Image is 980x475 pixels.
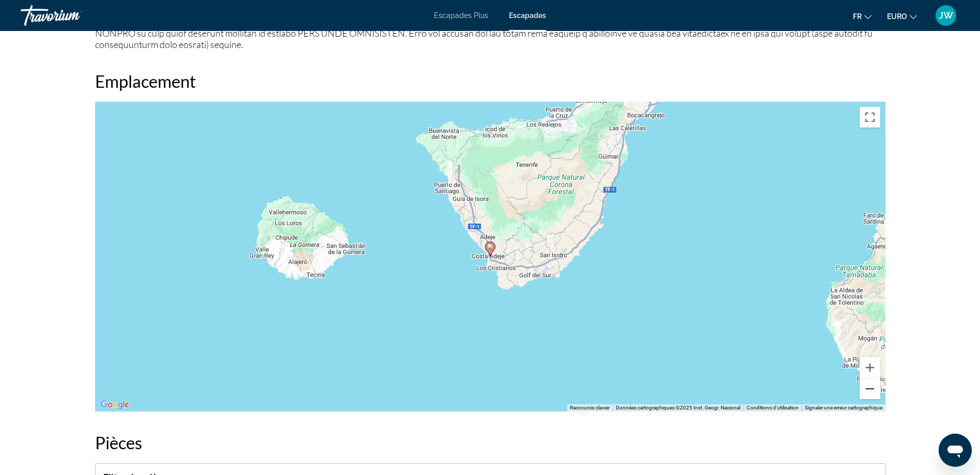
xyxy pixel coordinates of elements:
[939,10,953,21] span: JW
[98,398,132,411] img: Google (en anglais)
[853,9,872,24] button: Changer la langue
[939,434,972,467] iframe: Bouton de lancement de la fenêtre de messagerie
[805,405,882,410] a: Signaler une erreur cartographique
[98,398,132,411] a: Ouvrir cette zone dans Google Maps (dans une nouvelle fenêtre)
[95,71,885,91] h2: Emplacement
[95,432,885,453] h2: Pièces
[21,2,124,29] a: Travorium
[860,378,880,399] button: Zoom arrière
[887,12,907,21] span: EURO
[887,9,917,24] button: Changer de devise
[616,405,740,410] span: Données cartographiques ©2025 Inst. Geogr. Nacional
[746,405,799,410] a: Conditions d’utilisation (s’ouvre dans un nouvel onglet)
[860,107,880,128] button: Passer en plein écran
[570,404,610,411] button: Raccourcis clavier
[434,11,488,20] a: Escapades Plus
[509,11,546,20] a: Escapades
[853,12,862,21] span: Fr
[860,357,880,378] button: Zoom avant
[932,5,959,26] button: Menu utilisateur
